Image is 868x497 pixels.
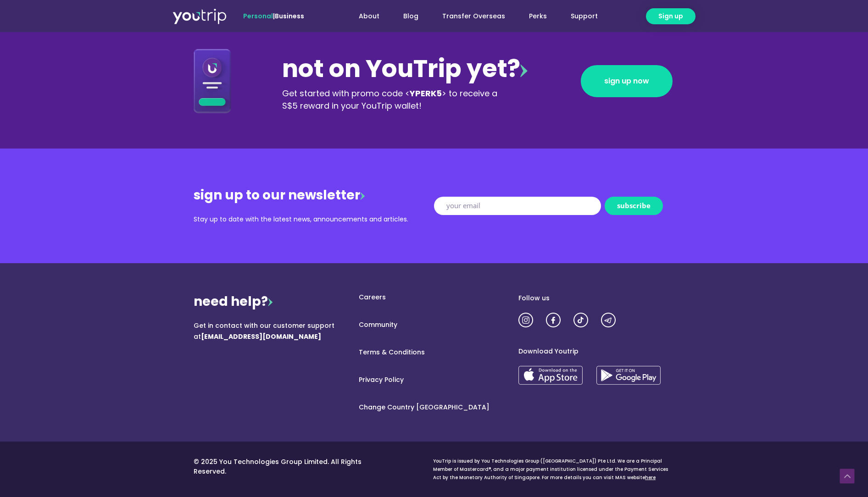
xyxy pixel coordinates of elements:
div: not on YouTrip yet? [282,50,528,87]
a: Privacy Policy [350,375,518,385]
div: Download Youtrip [518,346,674,357]
p: © 2025 You Technologies Group Limited. All Rights Reserved. [194,457,389,476]
nav: Menu [350,293,518,412]
input: your email [434,197,601,215]
div: YouTrip is issued by You Technologies Group ([GEOGRAPHIC_DATA]) Pte Ltd. We are a Principal Membe... [433,457,674,482]
img: utrip-ig-3x.png [518,313,533,327]
div: Stay up to date with the latest news, announcements and articles. [194,214,434,225]
nav: Menu [329,8,610,25]
span: Get in contact with our customer support at [194,321,334,341]
a: Business [275,11,304,21]
a: About [347,8,391,25]
a: Blog [391,8,430,25]
span: Sign up [658,11,683,21]
a: Transfer Overseas [430,8,517,25]
a: Support [559,8,610,25]
span: sign up now [604,77,649,85]
form: New Form [434,197,674,219]
img: utrip-tiktok-3x.png [573,313,588,327]
a: Community [350,320,518,330]
a: Change Country [GEOGRAPHIC_DATA] [350,403,518,412]
a: Perks [517,8,559,25]
span: Personal [243,11,273,21]
div: need help? [194,293,350,311]
img: Download App [194,49,231,113]
a: Careers [350,293,518,302]
a: here [645,474,656,481]
img: utrip-fb-3x.png [546,313,561,327]
div: Follow us [518,293,674,304]
b: [EMAIL_ADDRESS][DOMAIN_NAME] [201,332,321,341]
b: YPERK5 [410,88,442,99]
span: | [243,11,304,21]
button: subscribe [605,197,663,215]
div: sign up to our newsletter [194,186,434,204]
div: Get started with promo code < > to receive a S$5 reward in your YouTrip wallet! [282,87,506,112]
a: Terms & Conditions [350,348,518,357]
a: Sign up [646,8,696,24]
a: sign up now [581,65,673,97]
img: utrip-tg-3x.png [601,313,616,327]
span: subscribe [617,202,651,209]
